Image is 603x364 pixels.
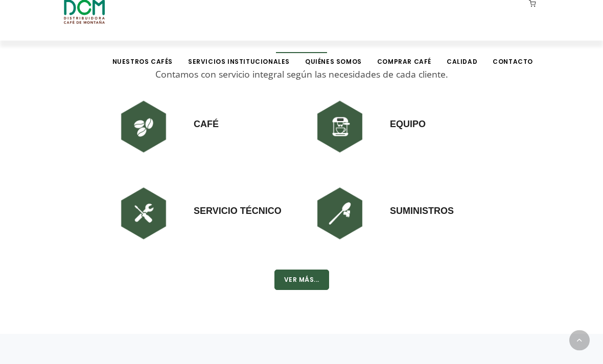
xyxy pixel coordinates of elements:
[106,42,179,66] a: Nuestros Cafés
[194,183,282,218] h3: Servicio Técnico
[390,183,454,218] h3: Suministros
[194,96,219,131] h3: Café
[182,42,296,66] a: Servicios Institucionales
[309,183,370,245] img: DCM-WEB-HOME-ICONOS-240X240-04.png
[113,96,174,158] img: DCM-WEB-HOME-ICONOS-240X240-01.png
[390,96,426,131] h3: Equipo
[371,42,437,66] a: Comprar Café
[486,42,539,66] a: Contacto
[113,183,174,245] img: DCM-WEB-HOME-ICONOS-240X240-03.png
[274,276,329,285] a: Ver Más...
[440,42,483,66] a: Calidad
[274,270,329,290] button: Ver Más...
[299,42,368,66] a: Quiénes Somos
[309,96,370,158] img: DCM-WEB-HOME-ICONOS-240X240-02.png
